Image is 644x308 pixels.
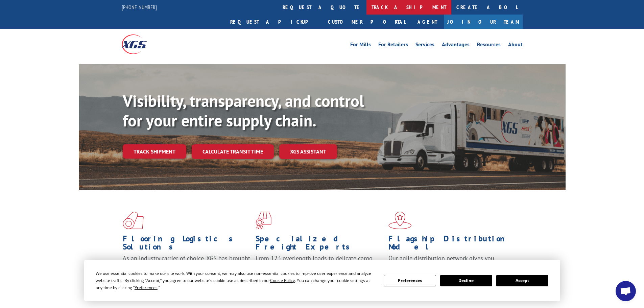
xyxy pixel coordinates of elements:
[123,235,251,254] h1: Flooring Logistics Solutions
[442,42,470,49] a: Advantages
[84,260,560,301] div: Cookie Consent Prompt
[616,281,636,301] div: Open chat
[388,212,412,229] img: xgs-icon-flagship-distribution-model-red
[388,235,516,254] h1: Flagship Distribution Model
[123,90,364,131] b: Visibility, transparency, and control for your entire supply chain.
[225,15,323,29] a: Request a pickup
[270,278,295,283] span: Cookie Policy
[384,275,436,286] button: Preferences
[123,144,186,159] a: Track shipment
[378,42,408,49] a: For Retailers
[508,42,523,49] a: About
[192,144,274,159] a: Calculate transit time
[388,254,513,270] span: Our agile distribution network gives you nationwide inventory management on demand.
[256,212,271,229] img: xgs-icon-focused-on-flooring-red
[96,270,376,291] div: We use essential cookies to make our site work. With your consent, we may also use non-essential ...
[256,254,383,284] p: From 123 overlength loads to delicate cargo, our experienced staff knows the best way to move you...
[350,42,371,49] a: For Mills
[323,15,411,29] a: Customer Portal
[256,235,383,254] h1: Specialized Freight Experts
[415,42,434,49] a: Services
[123,254,250,278] span: As an industry carrier of choice, XGS has brought innovation and dedication to flooring logistics...
[123,212,144,229] img: xgs-icon-total-supply-chain-intelligence-red
[444,15,523,29] a: Join Our Team
[496,275,548,286] button: Accept
[440,275,492,286] button: Decline
[411,15,444,29] a: Agent
[279,144,337,159] a: XGS ASSISTANT
[135,285,158,290] span: Preferences
[477,42,501,49] a: Resources
[122,4,157,10] a: [PHONE_NUMBER]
